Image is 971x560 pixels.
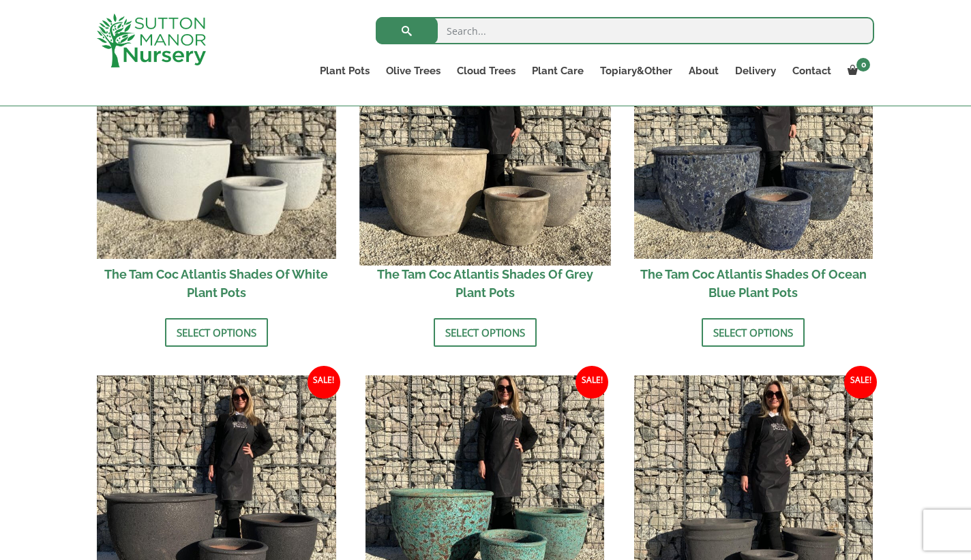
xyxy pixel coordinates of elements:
[434,318,537,347] a: Select options for “The Tam Coc Atlantis Shades Of Grey Plant Pots”
[312,61,378,80] a: Plant Pots
[376,17,874,44] input: Search...
[524,61,592,80] a: Plant Care
[634,20,873,260] img: The Tam Coc Atlantis Shades Of Ocean Blue Plant Pots
[634,259,873,308] h2: The Tam Coc Atlantis Shades Of Ocean Blue Plant Pots
[839,61,874,80] a: 0
[308,366,340,399] span: Sale!
[97,14,206,67] img: logo
[634,20,873,309] a: Sale! The Tam Coc Atlantis Shades Of Ocean Blue Plant Pots
[97,20,336,260] img: The Tam Coc Atlantis Shades Of White Plant Pots
[365,20,605,309] a: Sale! The Tam Coc Atlantis Shades Of Grey Plant Pots
[449,61,524,80] a: Cloud Trees
[378,61,449,80] a: Olive Trees
[681,61,727,80] a: About
[97,259,336,308] h2: The Tam Coc Atlantis Shades Of White Plant Pots
[359,14,610,265] img: The Tam Coc Atlantis Shades Of Grey Plant Pots
[784,61,839,80] a: Contact
[365,259,605,308] h2: The Tam Coc Atlantis Shades Of Grey Plant Pots
[727,61,784,80] a: Delivery
[165,318,268,347] a: Select options for “The Tam Coc Atlantis Shades Of White Plant Pots”
[844,366,877,399] span: Sale!
[702,318,805,347] a: Select options for “The Tam Coc Atlantis Shades Of Ocean Blue Plant Pots”
[856,58,870,72] span: 0
[592,61,681,80] a: Topiary&Other
[97,20,336,309] a: Sale! The Tam Coc Atlantis Shades Of White Plant Pots
[576,366,608,399] span: Sale!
